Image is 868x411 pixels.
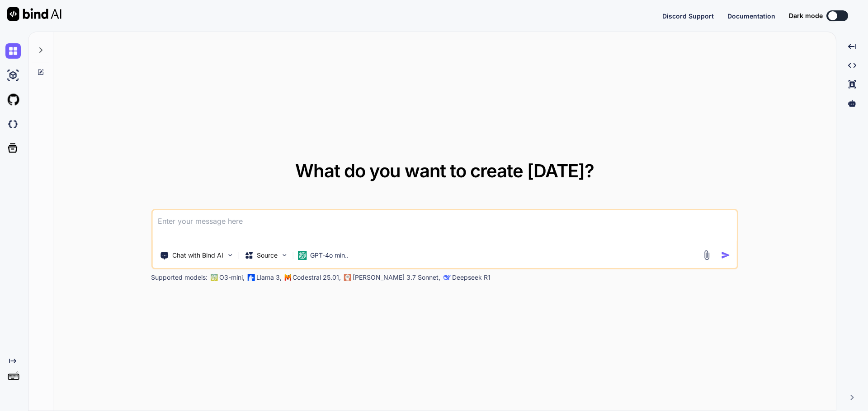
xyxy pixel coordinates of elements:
button: Discord Support [662,11,714,21]
img: claude [443,274,450,281]
img: GPT-4 [210,274,217,281]
span: Documentation [727,12,775,20]
p: Chat with Bind AI [172,251,223,260]
p: Source [257,251,278,260]
img: Bind AI [7,7,61,21]
p: [PERSON_NAME] 3.7 Sonnet, [353,273,440,282]
img: attachment [702,250,712,260]
p: Deepseek R1 [452,273,491,282]
p: Codestral 25.01, [292,273,341,282]
p: Llama 3, [256,273,282,282]
img: ai-studio [5,68,21,83]
span: What do you want to create [DATE]? [295,160,594,182]
img: Mistral-AI [284,274,291,281]
img: Pick Tools [226,251,234,259]
img: darkCloudIdeIcon [5,116,21,132]
span: Dark mode [789,11,823,20]
p: GPT-4o min.. [310,251,349,260]
img: Pick Models [280,251,288,259]
p: O3-mini, [219,273,245,282]
img: icon [721,250,731,260]
p: Supported models: [151,273,208,282]
img: GPT-4o mini [297,251,307,260]
button: Documentation [727,11,775,21]
span: Discord Support [662,12,714,20]
img: githubLight [5,92,21,107]
img: Llama2 [247,274,255,281]
img: chat [5,43,21,59]
img: claude [344,274,351,281]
